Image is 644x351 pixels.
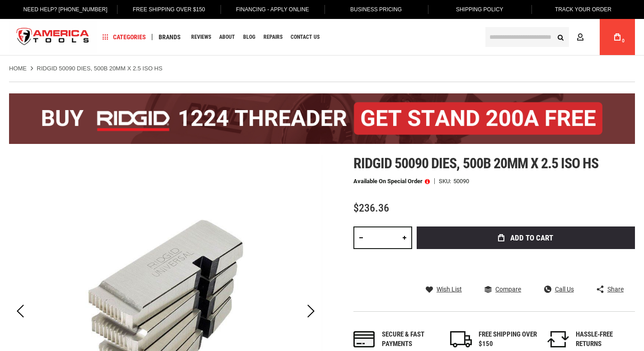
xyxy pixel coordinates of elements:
[439,178,453,184] strong: SKU
[353,178,430,185] p: Available on Special Order
[9,65,27,73] a: Home
[9,20,97,54] img: America Tools
[510,234,553,242] span: Add to Cart
[622,38,625,43] span: 0
[450,331,472,347] img: shipping
[9,93,635,144] img: BOGO: Buy the RIDGID® 1224 Threader (26092), get the 92467 200A Stand FREE!
[607,286,624,292] span: Share
[382,330,441,349] div: Secure & fast payments
[456,6,503,13] span: Shipping Policy
[37,65,162,72] strong: RIDGID 50090 DIES, 500B 20MM X 2.5 ISO HS
[547,331,569,347] img: returns
[99,31,150,43] a: Categories
[9,20,97,54] a: store logo
[495,286,521,292] span: Compare
[103,34,146,40] span: Categories
[187,31,215,43] a: Reviews
[453,178,469,184] div: 50090
[609,19,626,55] a: 0
[191,34,211,40] span: Reviews
[353,155,599,172] span: Ridgid 50090 dies, 500b 20mm x 2.5 iso hs
[555,286,574,292] span: Call Us
[426,285,462,293] a: Wish List
[243,34,255,40] span: Blog
[417,226,635,249] button: Add to Cart
[544,285,574,293] a: Call Us
[155,31,185,43] a: Brands
[552,28,569,46] button: Search
[287,31,324,43] a: Contact Us
[291,34,320,40] span: Contact Us
[259,31,287,43] a: Repairs
[263,34,282,40] span: Repairs
[159,34,181,40] span: Brands
[576,330,635,349] div: HASSLE-FREE RETURNS
[353,331,375,347] img: payments
[415,252,637,255] iframe: Secure express checkout frame
[437,286,462,292] span: Wish List
[484,285,521,293] a: Compare
[219,34,235,40] span: About
[479,330,537,349] div: FREE SHIPPING OVER $150
[353,202,389,214] span: $236.36
[215,31,239,43] a: About
[239,31,259,43] a: Blog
